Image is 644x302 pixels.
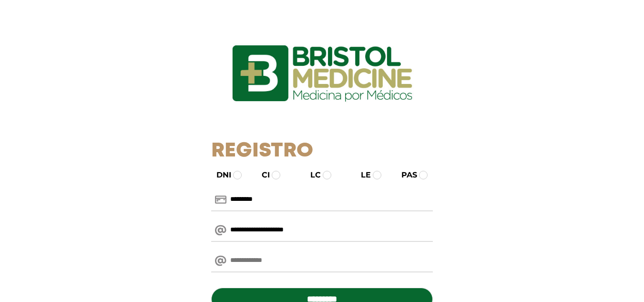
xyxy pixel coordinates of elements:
[211,139,433,163] h1: Registro
[302,169,321,181] label: LC
[393,169,417,181] label: PAS
[253,169,270,181] label: CI
[194,11,451,135] img: logo_ingresarbristol.jpg
[352,169,371,181] label: LE
[208,169,231,181] label: DNI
